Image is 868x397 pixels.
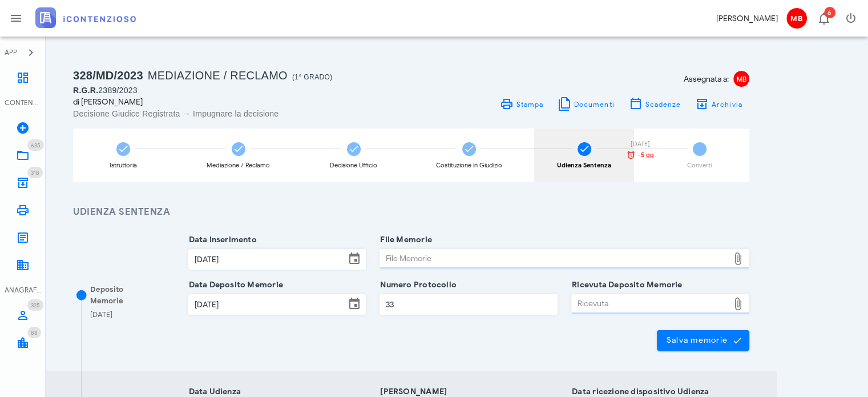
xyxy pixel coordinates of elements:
[620,141,660,147] div: [DATE]
[90,309,112,320] div: [DATE]
[380,295,557,314] input: Numero Protocollo
[73,108,405,119] div: Decisione Giudice Registrata → Impugnare la decisione
[377,279,457,291] label: Numero Protocollo
[292,73,333,81] span: (1° Grado)
[436,162,502,169] div: Costituzione in Giudizio
[31,329,38,336] span: 88
[27,139,44,151] span: Distintivo
[27,327,41,338] span: Distintivo
[557,162,611,169] div: Udienza Sentenza
[31,169,39,177] span: 318
[782,5,810,32] button: MB
[657,330,750,351] button: Salva memorie
[492,96,550,112] a: Stampa
[31,142,41,149] span: 635
[568,279,682,291] label: Ricevuta Deposito Memorie
[810,5,837,32] button: Distintivo
[377,234,432,246] label: File Memorie
[824,7,835,18] span: Distintivo
[786,8,807,29] span: MB
[90,284,158,306] div: Deposito Memorie
[666,335,741,346] span: Salva memorie
[711,100,742,109] span: Archivia
[733,71,749,87] span: MB
[330,162,377,169] div: Decisione Ufficio
[73,69,143,82] span: 328/MD/2023
[644,100,681,109] span: Scadenze
[621,96,688,112] button: Scadenze
[380,250,729,268] div: File Memorie
[684,73,729,85] span: Assegnata a:
[5,98,41,108] div: CONTENZIOSO
[73,205,749,219] h3: Udienza Sentenza
[716,13,778,25] div: [PERSON_NAME]
[687,162,712,169] div: Converti
[31,302,40,309] span: 325
[73,85,405,96] div: 2389/2023
[638,152,654,158] span: -5 gg
[207,162,270,169] div: Mediazione / Reclamo
[73,86,98,95] span: R.G.R.
[185,234,257,246] label: Data Inserimento
[185,279,283,291] label: Data Deposito Memorie
[110,162,137,169] div: Istruttoria
[550,96,621,112] button: Documenti
[35,7,136,28] img: logo-text-2x.png
[27,299,43,311] span: Distintivo
[574,100,615,109] span: Documenti
[693,142,706,156] span: 6
[688,96,749,112] button: Archivia
[73,96,405,108] div: di [PERSON_NAME]
[515,100,543,109] span: Stampa
[5,285,41,295] div: ANAGRAFICA
[148,69,288,82] span: Mediazione / Reclamo
[27,167,43,178] span: Distintivo
[572,295,729,313] div: Ricevuta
